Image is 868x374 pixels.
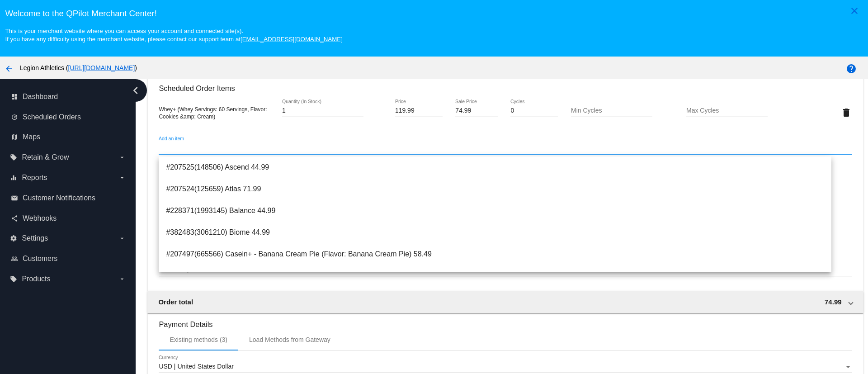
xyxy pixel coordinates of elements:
mat-icon: delete [841,107,852,118]
span: Customers [23,255,57,263]
input: Price [395,107,443,114]
span: Webhooks [23,214,57,223]
span: Customer Notifications [23,194,95,202]
mat-icon: help [846,63,857,74]
span: #207524(125659) Atlas 71.99 [166,178,824,200]
h3: Payment Details [159,313,852,329]
div: Load Methods from Gateway [249,336,330,343]
mat-expansion-panel-header: Order total 74.99 [147,291,863,313]
i: arrow_drop_down [118,235,126,242]
span: Dashboard [23,93,58,101]
span: 74.99 [825,298,842,306]
a: email Customer Notifications [11,191,126,205]
mat-icon: close [849,5,860,16]
span: #228371(1993145) Balance 44.99 [166,200,824,222]
span: Retain & Grow [22,153,69,161]
i: map [11,133,18,141]
a: update Scheduled Orders [11,110,126,124]
input: Max Cycles [686,107,768,114]
span: #207497(665566) Casein+ - Banana Cream Pie (Flavor: Banana Cream Pie) 58.49 [166,243,824,265]
i: share [11,215,18,222]
input: Add an item [159,144,852,151]
mat-select: Currency [159,363,852,370]
span: Maps [23,133,40,141]
a: share Webhooks [11,211,126,226]
span: Legion Athletics ( ) [20,64,137,71]
span: USD | United States Dollar [159,363,233,370]
i: update [11,114,18,121]
div: Existing methods (3) [170,336,227,343]
i: people_outline [11,255,18,262]
span: Whey+ (Whey Servings: 60 Servings, Flavor: Cookies &amp; Cream) [159,106,267,120]
h3: Scheduled Order Items [159,77,852,93]
i: local_offer [10,275,17,283]
i: local_offer [10,154,17,161]
i: arrow_drop_down [118,174,126,181]
i: settings [10,235,17,242]
a: dashboard Dashboard [11,90,126,104]
input: Min Cycles [571,107,652,114]
span: Reports [22,174,47,182]
a: people_outline Customers [11,251,126,266]
i: arrow_drop_down [118,154,126,161]
a: map Maps [11,130,126,144]
a: [URL][DOMAIN_NAME] [68,64,135,71]
span: #382483(3061210) Biome 44.99 [166,222,824,243]
h3: Welcome to the QPilot Merchant Center! [5,9,863,19]
mat-icon: arrow_back [4,63,14,74]
i: dashboard [11,93,18,100]
span: Products [22,275,50,283]
i: arrow_drop_down [118,275,126,283]
i: chevron_left [128,83,143,98]
span: Settings [22,234,48,242]
span: Scheduled Orders [23,113,81,121]
input: Quantity (In Stock) [282,107,363,114]
input: Cycles [510,107,558,114]
span: #521481(4323723) Casein+ - Chocolate Peanut Butter (Flavor: Chocolate Peanut Butter) 58.49 [166,265,824,287]
i: email [11,194,18,202]
a: [EMAIL_ADDRESS][DOMAIN_NAME] [241,36,343,43]
span: Order total [158,298,193,306]
small: This is your merchant website where you can access your account and connected site(s). If you hav... [5,28,342,43]
i: equalizer [10,174,17,181]
span: #207525(148506) Ascend 44.99 [166,156,824,178]
input: Sale Price [455,107,497,114]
